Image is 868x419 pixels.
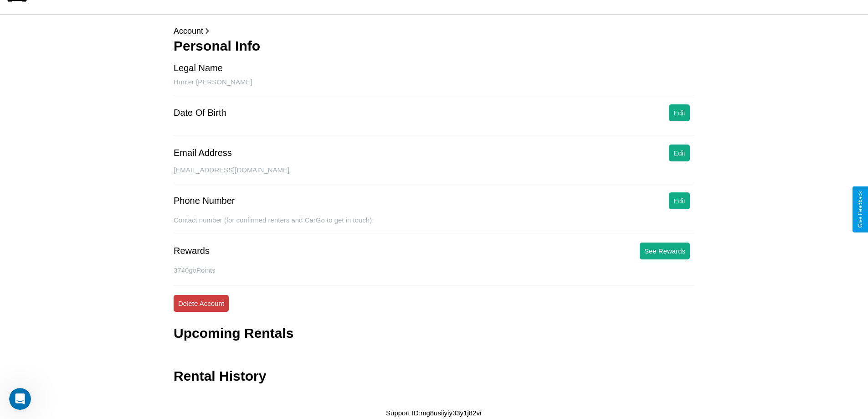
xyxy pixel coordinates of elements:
[174,216,694,233] div: Contact number (for confirmed renters and CarGo to get in touch).
[174,246,210,256] div: Rewards
[386,407,482,419] p: Support ID: mg8usiiyiy33y1j82vr
[174,78,694,95] div: Hunter [PERSON_NAME]
[174,326,293,341] h3: Upcoming Rentals
[174,368,266,384] h3: Rental History
[174,148,232,158] div: Email Address
[9,388,31,410] iframe: Intercom live chat
[174,24,694,38] p: Account
[174,108,226,118] div: Date Of Birth
[669,145,690,161] button: Edit
[174,38,694,54] h3: Personal Info
[669,104,690,121] button: Edit
[669,192,690,209] button: Edit
[857,191,863,228] div: Give Feedback
[174,63,223,73] div: Legal Name
[174,196,235,206] div: Phone Number
[174,166,694,183] div: [EMAIL_ADDRESS][DOMAIN_NAME]
[174,264,694,276] p: 3740 goPoints
[174,295,229,312] button: Delete Account
[640,243,690,259] button: See Rewards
